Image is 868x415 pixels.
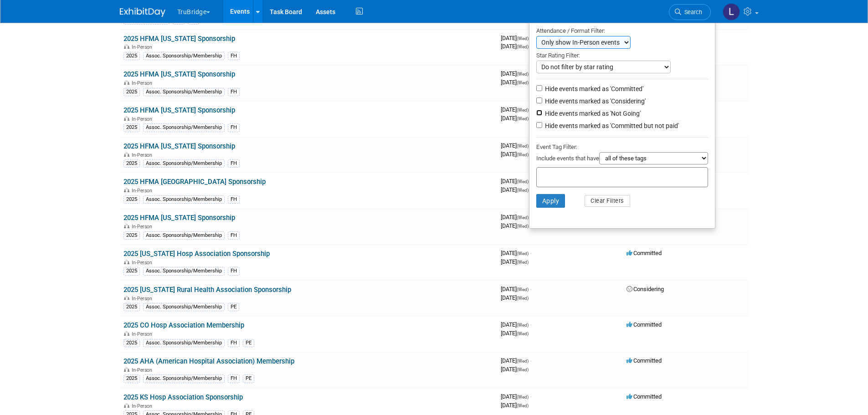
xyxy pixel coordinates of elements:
[228,231,240,240] div: FH
[517,260,529,265] span: (Wed)
[123,123,140,132] div: 2025
[143,88,225,96] div: Assoc. Sponsorship/Membership
[132,367,155,373] span: In-Person
[124,116,129,121] img: In-Person Event
[501,222,529,229] span: [DATE]
[132,80,155,86] span: In-Person
[517,296,529,301] span: (Wed)
[517,188,529,193] span: (Wed)
[501,357,531,364] span: [DATE]
[517,331,529,336] span: (Wed)
[501,43,529,50] span: [DATE]
[517,44,529,49] span: (Wed)
[123,250,270,258] a: 2025 [US_STATE] Hosp Association Sponsorship
[143,195,225,204] div: Assoc. Sponsorship/Membership
[123,70,235,78] a: 2025 HFMA [US_STATE] Sponsorship
[123,374,140,383] div: 2025
[228,374,240,383] div: FH
[123,159,140,168] div: 2025
[501,186,529,193] span: [DATE]
[543,84,643,93] label: Hide events marked as 'Committed'
[501,250,531,256] span: [DATE]
[132,331,155,337] span: In-Person
[501,106,531,113] span: [DATE]
[536,26,708,36] div: Attendance / Format Filter:
[228,88,240,96] div: FH
[517,224,529,229] span: (Wed)
[517,359,529,364] span: (Wed)
[501,115,529,122] span: [DATE]
[124,331,129,336] img: In-Person Event
[123,357,294,365] a: 2025 AHA (American Hospital Association) Membership
[536,49,708,61] div: Star Rating Filter:
[143,267,225,275] div: Assoc. Sponsorship/Membership
[530,286,531,292] span: -
[501,330,529,337] span: [DATE]
[132,44,155,50] span: In-Person
[228,195,240,204] div: FH
[124,403,129,408] img: In-Person Event
[585,195,630,207] button: Clear Filters
[517,36,529,41] span: (Wed)
[627,357,662,364] span: Committed
[517,403,529,408] span: (Wed)
[132,296,155,302] span: In-Person
[124,80,129,85] img: In-Person Event
[228,339,240,347] div: FH
[543,97,646,106] label: Hide events marked as 'Considering'
[143,303,225,311] div: Assoc. Sponsorship/Membership
[543,121,679,130] label: Hide events marked as 'Committed but not paid'
[501,178,531,184] span: [DATE]
[228,52,240,60] div: FH
[501,366,529,373] span: [DATE]
[517,367,529,372] span: (Wed)
[123,178,266,186] a: 2025 HFMA [GEOGRAPHIC_DATA] Sponsorship
[723,3,740,20] img: Laura Osborne
[143,123,225,132] div: Assoc. Sponsorship/Membership
[536,142,708,152] div: Event Tag Filter:
[143,374,225,383] div: Assoc. Sponsorship/Membership
[517,215,529,220] span: (Wed)
[517,152,529,157] span: (Wed)
[501,151,529,158] span: [DATE]
[228,123,240,132] div: FH
[132,224,155,230] span: In-Person
[243,339,254,347] div: PE
[627,250,662,256] span: Committed
[517,143,529,149] span: (Wed)
[123,52,140,60] div: 2025
[132,188,155,194] span: In-Person
[681,9,702,15] span: Search
[543,109,641,118] label: Hide events marked as 'Not Going'
[517,251,529,256] span: (Wed)
[123,393,243,401] a: 2025 KS Hosp Association Sponsorship
[517,287,529,292] span: (Wed)
[669,4,711,20] a: Search
[123,303,140,311] div: 2025
[501,70,531,77] span: [DATE]
[243,374,254,383] div: PE
[501,294,529,301] span: [DATE]
[123,195,140,204] div: 2025
[228,267,240,275] div: FH
[124,188,129,192] img: In-Person Event
[123,267,140,275] div: 2025
[143,159,225,168] div: Assoc. Sponsorship/Membership
[123,339,140,347] div: 2025
[228,159,240,168] div: FH
[501,214,531,220] span: [DATE]
[501,258,529,265] span: [DATE]
[517,108,529,113] span: (Wed)
[530,357,531,364] span: -
[123,88,140,96] div: 2025
[517,116,529,121] span: (Wed)
[501,393,531,400] span: [DATE]
[123,321,244,329] a: 2025 CO Hosp Association Membership
[123,142,235,150] a: 2025 HFMA [US_STATE] Sponsorship
[124,260,129,264] img: In-Person Event
[627,321,662,328] span: Committed
[123,35,235,43] a: 2025 HFMA [US_STATE] Sponsorship
[132,403,155,409] span: In-Person
[501,79,529,86] span: [DATE]
[517,179,529,184] span: (Wed)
